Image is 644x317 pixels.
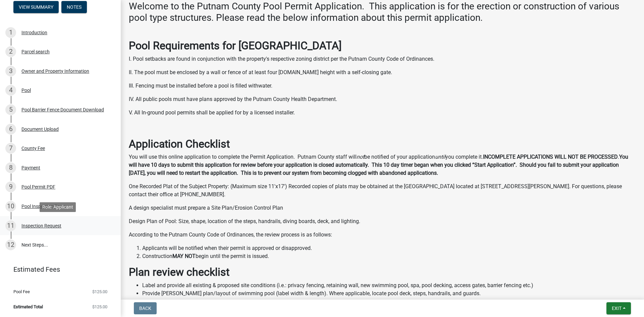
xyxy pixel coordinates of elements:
div: 11 [5,220,16,231]
p: One Recorded Plat of the Subject Property: (Maximum size 11'x17') Recorded copies of plats may be... [129,182,636,199]
i: until [435,154,445,160]
span: Pool Fee [13,289,30,294]
div: Role: Applicant [40,202,76,212]
div: 7 [5,143,16,154]
div: 12 [5,240,16,250]
div: 4 [5,85,16,96]
div: Inspection Request [21,223,61,228]
p: According to the Putnam County Code of Ordinances, the review process is as follows: [129,231,636,239]
span: $125.00 [92,305,107,309]
h3: Welcome to the Putnam County Pool Permit Application. This application is for the erection or con... [129,1,636,23]
div: County Fee [21,146,45,151]
div: 2 [5,46,16,57]
span: Exit [612,306,622,311]
strong: Pool Requirements for [GEOGRAPHIC_DATA] [129,39,341,52]
p: IV. All public pools must have plans approved by the Putnam County Health Department. [129,95,636,103]
div: Owner and Property Information [21,69,89,73]
div: 1 [5,27,16,38]
p: III. Fencing must be installed before a pool is filled withwater. [129,82,636,90]
strong: Plan review checklist [129,266,229,278]
a: Estimated Fees [5,263,110,276]
p: I. Pool setbacks are found in conjunction with the property's respective zoning district per the ... [129,55,636,63]
wm-modal-confirm: Summary [13,5,59,10]
div: Introduction [21,30,47,35]
p: II. The pool must be enclosed by a wall or fence of at least four [DOMAIN_NAME] height with a sel... [129,68,636,76]
div: 8 [5,162,16,173]
wm-modal-confirm: Notes [61,5,87,10]
div: Pool Barrier Fence Document Download [21,107,104,112]
li: Applicants will be notified when their permit is approved or disapproved. [142,244,636,252]
p: You will use this online application to complete the Permit Application. Putnam County staff will... [129,153,636,177]
strong: You will have 10 days to submit this application for review before your application is closed aut... [129,154,628,176]
div: 9 [5,181,16,192]
strong: Application Checklist [129,138,230,150]
div: 3 [5,66,16,76]
strong: INCOMPLETE APPLICATIONS WILL NOT BE PROCESSED [483,154,618,160]
li: Construction begin until the permit is issued. [142,252,636,260]
strong: MAY NOT [172,253,196,259]
div: Payment [21,165,40,170]
button: Back [134,302,157,314]
li: Provide [PERSON_NAME] plan/layout of swimming pool (label width & length). Where applicable, loca... [142,289,636,298]
i: not [357,154,364,160]
button: View Summary [13,1,59,13]
div: 10 [5,201,16,212]
p: A design specialist must prepare a Site Plan/Erosion Control Plan [129,204,636,212]
div: 5 [5,104,16,115]
div: Pool [21,88,31,93]
div: 6 [5,124,16,135]
button: Exit [606,302,631,314]
div: Parcel search [21,49,50,54]
p: V. All In-ground pool permits shall be applied for by a licensed installer. [129,109,636,117]
p: Design Plan of Pool: Size, shape, location of the steps, handrails, diving boards, deck, and ligh... [129,217,636,225]
button: Notes [61,1,87,13]
span: Back [139,306,151,311]
div: Pool Permit PDF [21,184,55,189]
div: Document Upload [21,127,59,131]
span: Estimated Total [13,305,43,309]
li: Label and provide all existing & proposed site conditions (i.e.: privacy fencing, retaining wall,... [142,281,636,289]
span: $125.00 [92,289,107,294]
div: Pool Inspection Form [21,204,66,209]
